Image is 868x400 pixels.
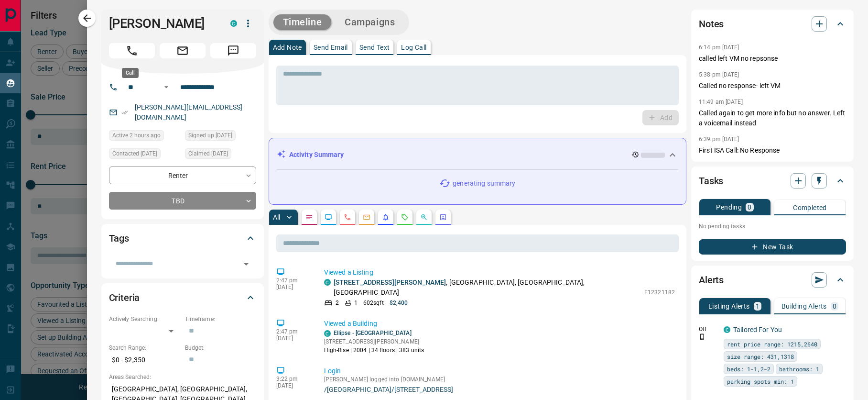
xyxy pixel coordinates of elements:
[314,44,348,51] p: Send Email
[273,214,281,221] p: All
[276,335,310,342] p: [DATE]
[109,373,256,381] p: Areas Searched:
[109,227,256,250] div: Tags
[324,386,675,393] a: /[GEOGRAPHIC_DATA]/[STREET_ADDRESS]
[708,303,750,310] p: Listing Alerts
[276,328,310,335] p: 2:47 pm
[420,213,428,221] svg: Opportunities
[112,131,161,140] span: Active 2 hours ago
[109,344,180,352] p: Search Range:
[748,204,751,211] p: 0
[699,173,723,189] h2: Tasks
[733,326,782,333] a: Tailored For You
[324,279,331,286] div: condos.ca
[273,14,332,30] button: Timeline
[727,377,794,386] span: parking spots min: 1
[363,299,384,307] p: 602 sqft
[359,44,390,51] p: Send Text
[324,267,675,278] p: Viewed a Listing
[289,150,344,160] p: Activity Summary
[724,326,730,333] div: condos.ca
[401,44,426,51] p: Log Call
[699,44,739,51] p: 6:14 pm [DATE]
[727,339,817,349] span: rent price range: 1215,2640
[109,167,256,184] div: Renter
[273,44,302,51] p: Add Note
[324,330,331,337] div: condos.ca
[324,376,675,383] p: [PERSON_NAME] logged into [DOMAIN_NAME]
[699,54,846,64] p: called left VM no repsonse
[135,103,243,121] a: [PERSON_NAME][EMAIL_ADDRESS][DOMAIN_NAME]
[109,290,140,305] h2: Criteria
[699,268,846,291] div: Alerts
[363,213,370,221] svg: Emails
[109,16,216,31] h1: [PERSON_NAME]
[276,284,310,290] p: [DATE]
[716,204,742,211] p: Pending
[793,204,827,211] p: Completed
[188,149,228,158] span: Claimed [DATE]
[109,192,256,210] div: TBD
[185,130,256,144] div: Fri Jun 28 2024
[230,20,237,27] div: condos.ca
[335,14,404,30] button: Campaigns
[833,303,836,310] p: 0
[109,130,180,144] div: Mon Aug 18 2025
[699,145,846,156] p: First ISA Call: No Response
[188,131,232,140] span: Signed up [DATE]
[644,288,675,297] p: E12321182
[401,213,409,221] svg: Requests
[699,81,846,91] p: Called no response- left VM
[699,219,846,233] p: No pending tasks
[239,257,253,271] button: Open
[325,213,332,221] svg: Lead Browsing Activity
[439,213,447,221] svg: Agent Actions
[336,299,339,307] p: 2
[779,364,819,374] span: bathrooms: 1
[699,325,718,333] p: Off
[109,315,180,323] p: Actively Searching:
[185,148,256,162] div: Tue Mar 18 2025
[699,239,846,255] button: New Task
[699,333,705,340] svg: Push Notification Only
[334,278,640,298] p: , [GEOGRAPHIC_DATA], [GEOGRAPHIC_DATA], [GEOGRAPHIC_DATA]
[324,319,675,329] p: Viewed a Building
[122,68,139,78] div: Call
[109,43,155,58] span: Call
[276,382,310,389] p: [DATE]
[334,278,446,286] a: [STREET_ADDRESS][PERSON_NAME]
[699,108,846,128] p: Called again to get more info but no answer. Left a voicemail instead
[324,366,675,376] p: Login
[109,231,129,246] h2: Tags
[161,81,172,93] button: Open
[334,330,412,336] a: Ellipse - [GEOGRAPHIC_DATA]
[324,346,424,355] p: High-Rise | 2004 | 34 floors | 383 units
[185,344,256,352] p: Budget:
[727,352,794,361] span: size range: 431,1318
[276,277,310,284] p: 2:47 pm
[699,16,724,32] h2: Notes
[382,213,390,221] svg: Listing Alerts
[344,213,351,221] svg: Calls
[276,376,310,382] p: 3:22 pm
[160,43,206,58] span: Email
[277,146,678,164] div: Activity Summary
[699,169,846,192] div: Tasks
[109,148,180,162] div: Tue Mar 25 2025
[699,99,743,105] p: 11:49 am [DATE]
[699,272,724,288] h2: Alerts
[699,71,739,78] p: 5:38 pm [DATE]
[210,43,256,58] span: Message
[390,299,408,307] p: $2,400
[453,178,515,189] p: generating summary
[781,303,827,310] p: Building Alerts
[699,136,739,143] p: 6:39 pm [DATE]
[305,213,313,221] svg: Notes
[121,109,128,116] svg: Email Verified
[109,352,180,368] p: $0 - $2,350
[699,12,846,35] div: Notes
[354,299,358,307] p: 1
[109,286,256,309] div: Criteria
[185,315,256,323] p: Timeframe:
[756,303,759,310] p: 1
